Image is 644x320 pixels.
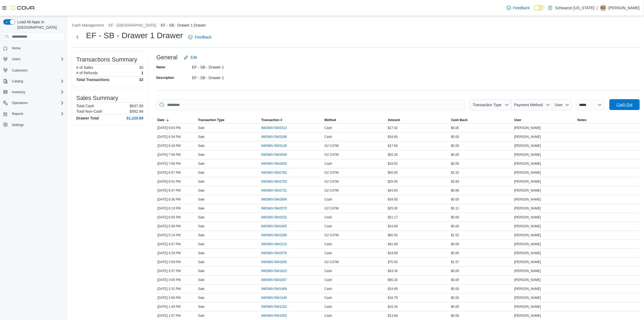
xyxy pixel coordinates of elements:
[156,99,465,110] input: This is a search bar. As you type, the results lower in the page will automatically filter.
[198,188,204,193] p: Sale
[198,313,204,318] p: Sale
[450,151,513,158] div: $0.00
[450,214,513,221] div: $0.00
[127,116,143,120] h4: $1,220.89
[514,144,541,148] span: [PERSON_NAME]
[76,95,118,101] h3: Sales Summary
[198,197,204,202] p: Sale
[261,153,287,157] span: IN6SMV-5943046
[388,118,400,122] span: Amount
[450,160,513,167] div: $0.00
[261,135,287,139] span: IN6SMV-5943199
[157,118,164,122] span: Date
[10,45,23,51] a: Home
[156,268,197,274] div: [DATE] 3:37 PM
[514,224,541,228] span: [PERSON_NAME]
[12,123,24,127] span: Settings
[555,5,595,11] p: Schwazze [US_STATE]
[609,99,640,110] button: Cash Out
[261,126,287,130] span: IN6SMV-5943312
[388,126,398,130] span: $17.42
[616,102,632,107] span: Cash Out
[450,169,513,176] div: $3.32
[198,135,204,139] p: Sale
[388,305,398,309] span: $16.26
[198,260,204,264] p: Sale
[325,206,339,211] span: G2 CATM
[261,187,292,194] button: IN6SMV-5942731
[261,214,292,221] button: IN6SMV-5942532
[130,109,143,114] p: $582.94
[514,197,541,202] span: [PERSON_NAME]
[156,286,197,292] div: [DATE] 2:31 PM
[325,126,332,130] span: Cash
[156,223,197,230] div: [DATE] 5:39 PM
[514,126,541,130] span: [PERSON_NAME]
[514,153,541,157] span: [PERSON_NAME]
[10,111,64,117] span: Reports
[450,277,513,283] div: $0.00
[534,5,545,11] input: Dark Mode
[325,188,339,193] span: G2 CATM
[198,224,204,228] p: Sale
[325,144,339,148] span: G2 CATM
[156,187,197,194] div: [DATE] 6:47 PM
[450,178,513,185] div: $3.83
[198,126,204,130] p: Sale
[76,104,94,108] h6: Total Cash
[198,118,224,122] span: Transaction Type
[130,104,143,108] p: $637.95
[156,160,197,167] div: [DATE] 7:06 PM
[190,55,197,60] span: Edit
[10,45,64,51] span: Home
[198,206,204,211] p: Sale
[192,63,265,69] div: EF - SB - Drawer 1
[388,278,398,282] span: $90.20
[198,242,204,246] p: Sale
[10,100,64,106] span: Operations
[388,153,398,157] span: $52.26
[12,57,20,61] span: Users
[76,65,93,70] h6: # of Sales
[555,103,563,107] span: User
[261,160,292,167] button: IN6SMV-5942830
[261,242,287,246] span: IN6SMV-5942210
[156,178,197,185] div: [DATE] 6:51 PM
[198,278,204,282] p: Sale
[261,303,292,310] button: IN6SMV-5941252
[108,23,156,27] button: EF - [GEOGRAPHIC_DATA]
[261,178,292,185] button: IN6SMV-5942750
[261,296,287,300] span: IN6SMV-5941346
[470,99,511,110] button: Transaction Type
[450,196,513,203] div: $0.00
[198,161,204,166] p: Sale
[451,118,467,122] span: Cash Back
[11,5,35,11] img: Cova
[156,76,174,80] label: Description
[450,250,513,256] div: $0.00
[261,286,292,292] button: IN6SMV-5941469
[514,251,541,255] span: [PERSON_NAME]
[10,67,64,73] span: Customers
[450,241,513,247] div: $0.00
[473,103,501,107] span: Transaction Type
[388,188,398,193] span: $43.00
[12,79,23,83] span: Catalog
[72,32,83,43] button: Next
[156,117,197,123] button: Date
[156,54,177,61] h3: General
[388,296,398,300] span: $16.79
[76,71,98,75] h6: # of Refunds
[513,5,530,11] span: Feedback
[261,197,287,202] span: IN6SMV-5942684
[261,268,292,274] button: IN6SMV-5941815
[156,259,197,265] div: [DATE] 3:59 PM
[261,205,292,212] button: IN6SMV-5942570
[325,233,339,237] span: G2 CATM
[1,77,67,85] button: Catalog
[325,118,336,122] span: Method
[76,56,137,63] h3: Transactions Summary
[156,277,197,283] div: [DATE] 3:05 PM
[156,312,197,319] div: [DATE] 1:07 PM
[156,214,197,221] div: [DATE] 6:05 PM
